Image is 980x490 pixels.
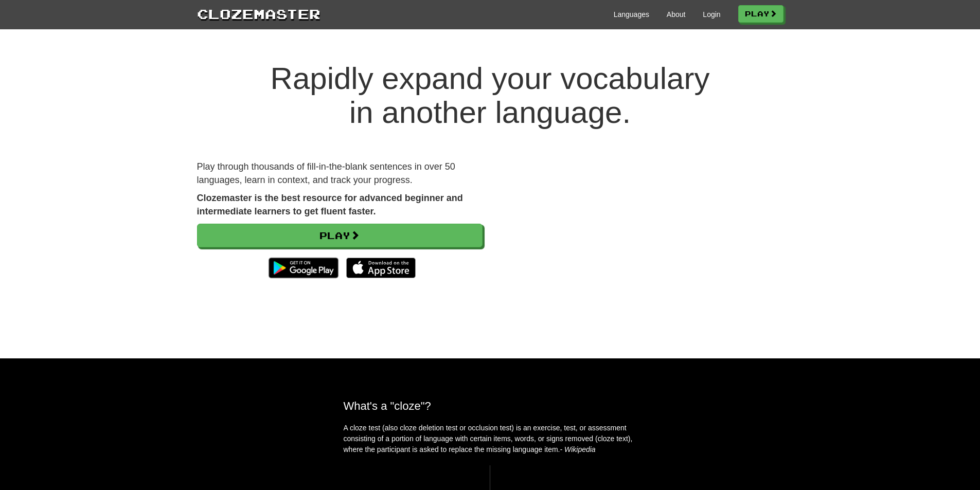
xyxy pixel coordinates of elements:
a: About [667,9,686,20]
p: A cloze test (also cloze deletion test or occlusion test) is an exercise, test, or assessment con... [344,423,637,455]
img: Get it on Google Play [263,252,343,283]
a: Login [703,9,720,20]
img: Download_on_the_App_Store_Badge_US-UK_135x40-25178aeef6eb6b83b96f5f2d004eda3bffbb37122de64afbaef7... [346,258,416,278]
a: Play [738,5,783,23]
a: Clozemaster [197,4,320,23]
a: Languages [614,9,649,20]
p: Play through thousands of fill-in-the-blank sentences in over 50 languages, learn in context, and... [197,160,483,187]
em: - Wikipedia [560,445,596,453]
a: Play [197,224,483,247]
strong: Clozemaster is the best resource for advanced beginner and intermediate learners to get fluent fa... [197,193,463,216]
h2: What's a "cloze"? [344,400,637,412]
